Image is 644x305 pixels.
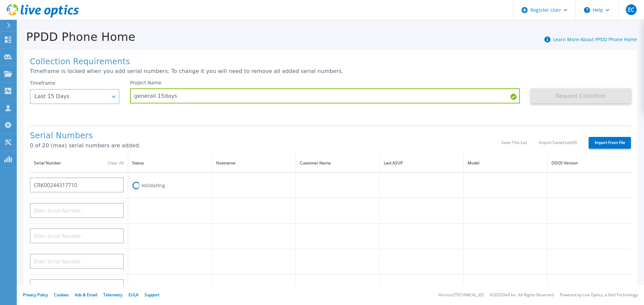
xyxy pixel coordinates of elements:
th: Model [463,154,547,172]
th: Hostname [212,154,296,172]
input: Enter Project Name [130,88,520,103]
input: Enter Serial Number [30,177,124,193]
input: Enter Serial Number [30,254,124,269]
li: © 2025 Dell Inc. All Rights Reserved [490,293,554,297]
h1: PPDD Phone Home [17,30,136,44]
li: Powered by Live Optics, a Dell Technology [560,293,638,297]
div: Serial Number [34,159,124,167]
input: Enter Serial Number [30,228,124,243]
th: Status [128,154,212,172]
a: Cookies [54,292,69,298]
label: Project Name [130,80,162,85]
div: Last 15 Days [35,93,107,99]
label: Timeframe [30,80,55,86]
a: Ads & Email [75,292,97,298]
span: EC [628,7,634,12]
li: Version: [TECHNICAL_ID] [438,293,484,297]
h1: Serial Numbers [30,131,501,141]
div: Validating [132,179,208,192]
a: Privacy Policy [23,292,48,298]
p: Timeframe is locked when you add serial numbers. To change it you will need to remove all added s... [30,68,631,74]
a: EULA [128,292,139,298]
input: Enter Serial Number [30,279,124,294]
h1: Collection Requirements [30,57,631,67]
p: 0 of 20 (max) serial numbers are added. [30,143,501,149]
th: DDOS Version [547,154,631,172]
button: Request Collection [531,88,631,103]
th: Last ASUP [379,154,463,172]
label: Import From File [589,137,631,149]
a: Support [145,292,159,298]
a: Learn More About PPDD Phone Home [553,36,637,43]
a: Telemetry [103,292,122,298]
input: Enter Serial Number [30,203,124,218]
th: Customer Name [296,154,379,172]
